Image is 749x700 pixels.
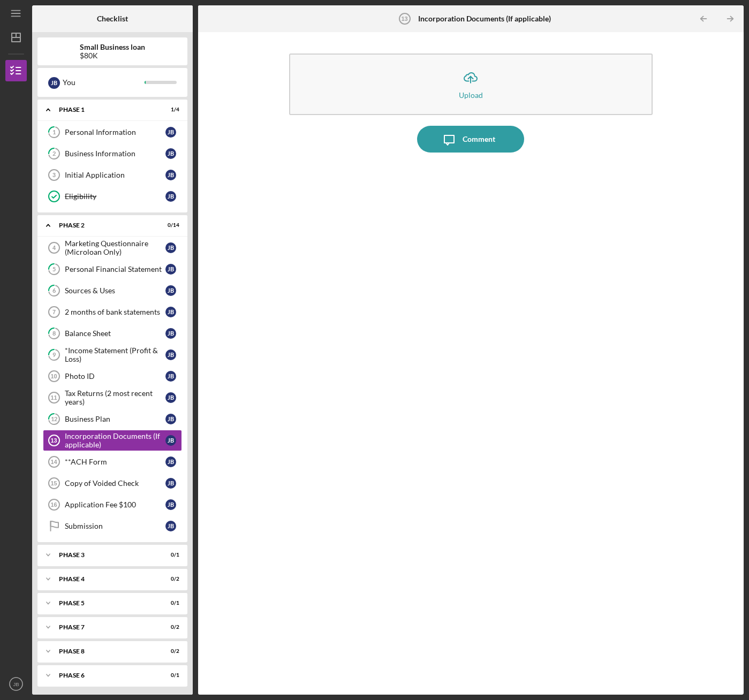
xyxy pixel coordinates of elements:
div: 0 / 2 [160,624,179,630]
tspan: 5 [52,266,56,273]
a: 15Copy of Voided CheckJB [43,473,182,494]
div: J B [165,328,176,339]
div: Sources & Uses [65,286,165,295]
a: 9*Income Statement (Profit & Loss)JB [43,344,182,366]
div: Phase 8 [59,648,153,655]
div: J B [165,242,176,253]
tspan: 7 [52,309,56,315]
div: Personal Information [65,128,165,136]
div: You [63,73,145,92]
div: Phase 4 [59,576,153,582]
div: J B [165,349,176,360]
div: Business Information [65,149,165,158]
div: Phase 2 [59,222,153,229]
div: 0 / 2 [160,648,179,655]
tspan: 8 [52,330,56,337]
div: J B [165,307,176,317]
a: EligibilityJB [43,186,182,207]
tspan: 4 [52,245,56,251]
div: Eligibility [65,192,165,201]
div: J B [165,521,176,531]
div: J B [165,127,176,138]
div: **ACH Form [65,458,165,466]
div: Initial Application [65,171,165,179]
div: $80K [80,51,145,60]
div: Upload [459,91,483,99]
button: Comment [417,126,524,153]
a: 13Incorporation Documents (If applicable)JB [43,430,182,451]
tspan: 12 [51,416,57,423]
div: Incorporation Documents (If applicable) [65,432,165,449]
button: Upload [289,54,653,115]
a: 3Initial ApplicationJB [43,164,182,186]
tspan: 16 [50,501,57,508]
tspan: 6 [52,287,56,294]
div: J B [165,435,176,446]
div: J B [165,170,176,180]
b: Checklist [97,14,128,23]
a: 2Business InformationJB [43,143,182,164]
div: Tax Returns (2 most recent years) [65,389,165,406]
tspan: 1 [52,129,56,136]
tspan: 11 [50,394,57,401]
tspan: 14 [50,459,57,465]
a: 10Photo IDJB [43,366,182,387]
a: 8Balance SheetJB [43,323,182,344]
div: Balance Sheet [65,329,165,338]
tspan: 10 [50,373,57,379]
div: Personal Financial Statement [65,265,165,273]
b: Incorporation Documents (If applicable) [418,14,551,23]
a: 4Marketing Questionnaire (Microloan Only)JB [43,237,182,258]
button: JB [5,673,27,695]
div: 1 / 4 [160,106,179,113]
a: 14**ACH FormJB [43,451,182,473]
div: 0 / 2 [160,576,179,582]
div: Phase 6 [59,672,153,679]
div: Phase 5 [59,600,153,606]
div: Phase 1 [59,106,153,113]
div: Copy of Voided Check [65,479,165,488]
div: Marketing Questionnaire (Microloan Only) [65,239,165,256]
div: Comment [463,126,495,153]
a: SubmissionJB [43,515,182,537]
div: J B [165,191,176,202]
div: Application Fee $100 [65,500,165,509]
tspan: 3 [52,172,56,178]
a: 11Tax Returns (2 most recent years)JB [43,387,182,408]
div: 0 / 14 [160,222,179,229]
tspan: 15 [50,480,57,486]
div: Phase 7 [59,624,153,630]
a: 5Personal Financial StatementJB [43,258,182,280]
div: J B [165,285,176,296]
div: 0 / 1 [160,552,179,558]
a: 16Application Fee $100JB [43,494,182,515]
b: Small Business loan [80,43,145,51]
div: J B [165,371,176,382]
tspan: 13 [401,16,407,22]
tspan: 9 [52,352,56,359]
text: JB [13,681,19,687]
div: J B [165,478,176,489]
tspan: 13 [50,437,57,444]
div: Submission [65,522,165,530]
a: 72 months of bank statementsJB [43,301,182,323]
div: 0 / 1 [160,672,179,679]
a: 1Personal InformationJB [43,121,182,143]
a: 12Business PlanJB [43,408,182,430]
div: J B [165,414,176,424]
div: J B [48,77,60,89]
div: J B [165,148,176,159]
div: *Income Statement (Profit & Loss) [65,346,165,363]
div: J B [165,499,176,510]
div: Business Plan [65,415,165,423]
tspan: 2 [52,150,56,157]
a: 6Sources & UsesJB [43,280,182,301]
div: J B [165,456,176,467]
div: 0 / 1 [160,600,179,606]
div: J B [165,392,176,403]
div: 2 months of bank statements [65,308,165,316]
div: Photo ID [65,372,165,381]
div: J B [165,264,176,275]
div: Phase 3 [59,552,153,558]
